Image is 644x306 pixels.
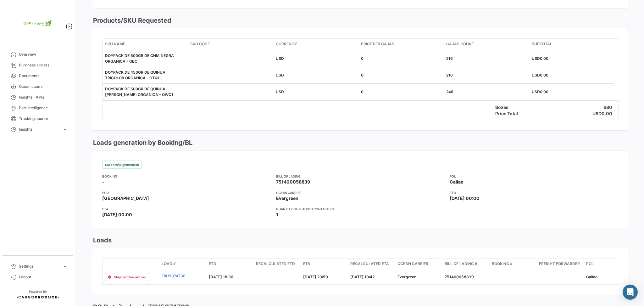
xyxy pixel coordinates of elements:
datatable-header-cell: ETA [301,258,348,270]
app-card-info-title: POD [102,190,271,195]
app-card-info-title: Ocean Carrier [276,190,445,195]
span: Shipment has arrived [114,275,146,280]
h3: Products/SKU Requested [92,16,171,25]
span: expand_more [62,127,68,132]
span: 751400058839 [276,179,310,185]
span: USD [276,56,284,61]
span: - [256,275,258,279]
span: ETD [209,261,216,267]
h4: Boxes [495,104,535,110]
app-card-info-title: Quantity of planned containers [276,207,445,212]
span: Cajas count [446,41,474,47]
h3: Loads generation by Booking/BL [92,138,192,147]
h4: Price Total [495,110,535,117]
span: Documents [19,73,68,79]
span: Purchase Orders [19,62,68,68]
span: USD [532,73,540,77]
span: 0.00 [540,56,548,61]
span: 0 [361,56,364,61]
app-card-info-title: Bill of Lading [276,174,445,179]
h4: 0.00 [602,110,612,117]
span: DOYPACK DE 500GR DE CHIA NEGRA ORGANICA - OBC [105,53,174,64]
span: USD [532,56,540,61]
span: [DATE] 00:00 [450,195,480,201]
div: 216 [446,56,526,61]
app-card-info-title: ETD [450,190,619,195]
span: Evergreen [397,275,416,279]
a: Ocean Loads [5,81,70,92]
div: 751400058839 [445,274,487,280]
datatable-header-cell: ETD [206,258,253,270]
span: Tracking courier [19,116,68,122]
span: Ocean Carrier [397,261,428,267]
span: Booking # [492,261,513,267]
span: Settings [19,263,60,269]
span: Insights [19,127,60,132]
span: POL [586,261,594,267]
a: Overview [5,49,70,60]
datatable-header-cell: Load # [159,258,206,270]
div: 248 [446,89,526,95]
span: SKU Name [105,41,125,47]
a: TIIU5074736 [162,273,204,279]
span: Logout [19,274,68,280]
a: Insights - KPIs [5,92,70,103]
datatable-header-cell: POL [584,258,631,270]
span: Load # [162,261,176,267]
span: 0.00 [540,89,548,94]
span: 0 [361,73,364,77]
datatable-header-cell: Currency [273,39,358,50]
datatable-header-cell: SKU Code [188,39,273,50]
span: [DATE] 10:42 [350,275,375,279]
a: Port Intelligence [5,103,70,113]
span: Freight Forwarder [539,261,580,267]
span: SKU Code [190,41,210,47]
span: DOYPACK DE 450GR DE QUINUA TRICOLOR ORGANICA - OTQ1 [105,70,165,80]
span: DOYPACK DE 500GR DE QUINUA [PERSON_NAME] ORGANICA - OWQ1 [105,87,173,97]
a: Purchase Orders [5,60,70,71]
datatable-header-cell: Ocean Carrier [395,258,442,270]
span: ETA [303,261,310,267]
span: [DATE] 18:36 [209,275,233,279]
div: 216 [446,72,526,78]
span: expand_more [62,263,68,269]
datatable-header-cell: SKU Name [103,39,188,50]
span: USD [276,89,284,94]
span: [DATE] 00:00 [102,212,132,218]
span: 0 [361,89,364,94]
datatable-header-cell: Booking # [489,258,536,270]
span: USD [276,73,284,77]
h4: 680 [603,104,612,110]
datatable-header-cell: Bill of Lading # [442,258,489,270]
img: 2e1e32d8-98e2-4bbc-880e-a7f20153c351.png [22,8,53,39]
datatable-header-cell: Recalculated ETA [348,258,395,270]
span: Ocean Loads [19,84,68,89]
span: 0.00 [540,73,548,77]
span: Callao [450,179,464,185]
datatable-header-cell: Freight Forwarder [536,258,584,270]
h4: USD [592,110,602,117]
span: - [102,179,104,185]
span: Evergreen [276,195,298,201]
span: USD [532,89,540,94]
span: Overview [19,52,68,57]
app-card-info-title: POL [450,174,619,179]
span: [GEOGRAPHIC_DATA] [102,195,149,201]
span: 1 [276,212,278,218]
span: Recalculated ETD [256,261,295,267]
datatable-header-cell: Recalculated ETD [253,258,301,270]
div: Callao [586,274,628,280]
span: Insights - KPIs [19,94,68,100]
span: Recalculated ETA [350,261,389,267]
a: Tracking courier [5,113,70,124]
span: Currency [276,41,297,47]
h3: Loads [92,236,112,245]
span: Price per Cajas [361,41,394,47]
div: Abrir Intercom Messenger [623,285,638,300]
span: Port Intelligence [19,105,68,111]
span: Subtotal [532,41,552,47]
span: Bill of Lading # [445,261,477,267]
span: Successful generation [105,162,139,167]
span: [DATE] 23:59 [303,275,328,279]
a: Documents [5,71,70,81]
